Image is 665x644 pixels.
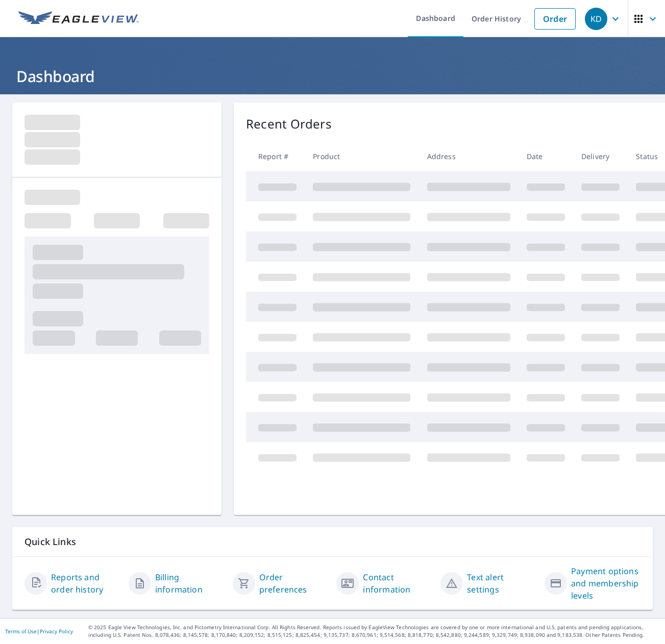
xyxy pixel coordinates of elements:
[155,571,225,596] a: Billing information
[88,624,660,639] p: © 2025 Eagle View Technologies, Inc. and Pictometry International Corp. All Rights Reserved. Repo...
[5,628,73,634] p: |
[259,571,329,596] a: Order preferences
[534,8,576,30] a: Order
[419,141,519,171] th: Address
[467,571,536,596] a: Text alert settings
[246,141,305,171] th: Report #
[363,571,432,596] a: Contact information
[305,141,418,171] th: Product
[585,8,607,30] div: KD
[24,535,641,548] p: Quick Links
[51,571,120,596] a: Reports and order history
[12,66,653,87] h1: Dashboard
[5,628,37,635] a: Terms of Use
[246,115,332,133] p: Recent Orders
[573,141,628,171] th: Delivery
[519,141,573,171] th: Date
[18,11,139,27] img: EV Logo
[40,628,73,635] a: Privacy Policy
[571,565,641,602] a: Payment options and membership levels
